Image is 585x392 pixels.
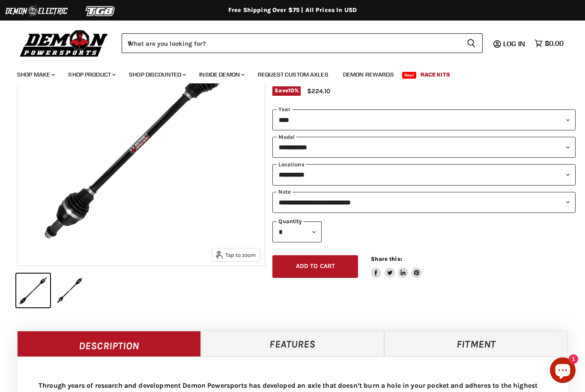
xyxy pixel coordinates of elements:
button: Tap to zoom [212,248,260,261]
a: Request Custom Axles [251,66,335,83]
span: Tap to zoom [216,251,256,259]
input: When autocomplete results are available use up and down arrows to review and enter to select [122,33,460,53]
img: Demon Powersports [17,28,111,58]
select: keys [272,192,575,213]
a: Features [201,331,385,357]
button: IMAGE thumbnail [53,274,87,307]
ul: Main menu [11,62,561,83]
aside: Share this: [371,255,422,278]
a: Description [17,331,201,357]
button: IMAGE thumbnail [16,274,50,307]
a: $0.00 [530,37,568,50]
span: New! [402,72,417,79]
a: Race Kits [414,66,457,83]
inbox-online-store-chat: Shopify online store chat [547,357,578,385]
select: year [272,109,575,130]
span: $224.10 [307,87,330,95]
span: 10 [288,87,294,94]
span: $0.00 [545,39,564,47]
form: Product [122,33,483,53]
a: Demon Rewards [337,66,400,83]
a: Shop Make [11,66,60,83]
span: Share this: [371,256,402,262]
a: Shop Product [62,66,121,83]
a: Fitment [384,331,568,357]
a: Log in [499,40,530,47]
img: Demon Electric Logo 2 [4,3,69,19]
span: Add to cart [296,262,335,270]
span: Save % [272,86,301,96]
img: TGB Logo 2 [69,3,133,19]
a: Inside Demon [193,66,250,83]
select: Quantity [272,221,322,242]
button: Search [460,33,483,53]
button: Add to cart [272,255,358,278]
a: Shop Discounted [122,66,191,83]
img: IMAGE [18,19,265,266]
span: Log in [503,39,525,48]
select: keys [272,164,575,185]
select: modal-name [272,137,575,158]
